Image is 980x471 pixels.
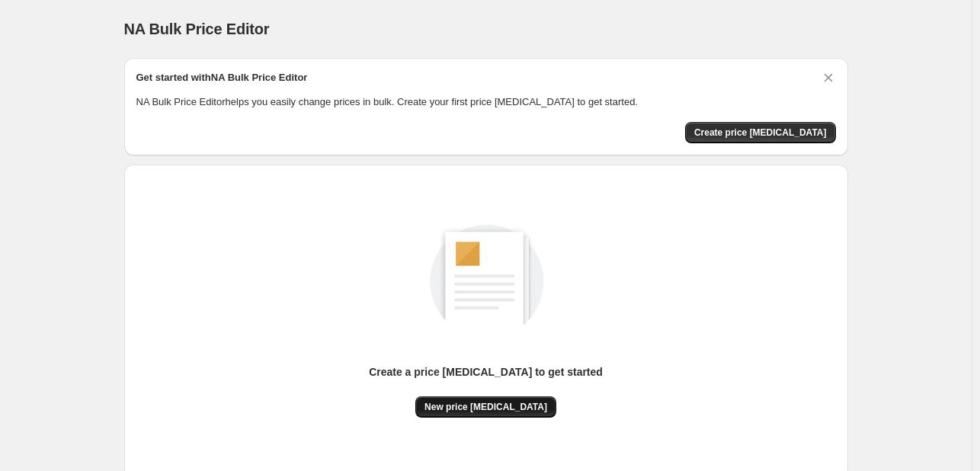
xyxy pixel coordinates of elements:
[424,401,547,413] span: New price [MEDICAL_DATA]
[124,21,270,37] span: NA Bulk Price Editor
[136,95,836,110] p: NA Bulk Price Editor helps you easily change prices in bulk. Create your first price [MEDICAL_DAT...
[415,396,556,418] button: New price [MEDICAL_DATA]
[821,70,836,85] button: Dismiss card
[694,127,827,139] span: Create price [MEDICAL_DATA]
[685,122,836,143] button: Create price change job
[369,364,603,380] p: Create a price [MEDICAL_DATA] to get started
[136,70,308,85] h2: Get started with NA Bulk Price Editor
